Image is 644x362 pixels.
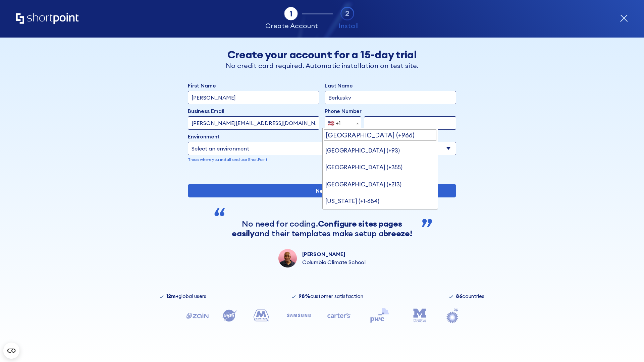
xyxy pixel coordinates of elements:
li: [GEOGRAPHIC_DATA] (+213) [323,176,438,193]
li: [GEOGRAPHIC_DATA] (+355) [323,159,438,176]
li: [GEOGRAPHIC_DATA] (+93) [323,142,438,159]
li: [US_STATE] (+1-684) [323,193,438,209]
button: Open CMP widget [3,343,19,359]
input: Search [324,129,437,141]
